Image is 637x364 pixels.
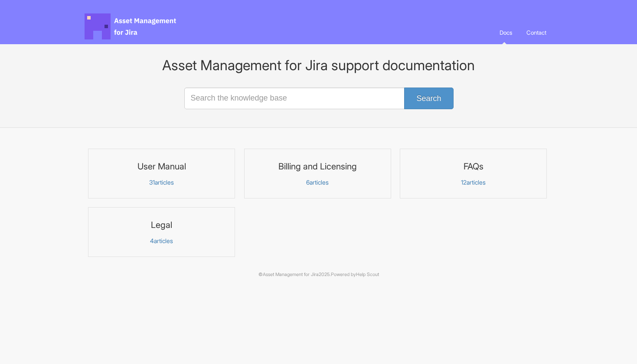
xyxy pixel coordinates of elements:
[88,149,235,198] a: User Manual 31articles
[416,94,441,103] span: Search
[520,21,553,44] a: Contact
[184,88,453,109] input: Search the knowledge base
[356,272,379,277] a: Help Scout
[85,271,553,279] p: © 2025.
[94,237,229,245] p: articles
[263,272,319,277] a: Asset Management for Jira
[493,21,519,44] a: Docs
[94,161,229,172] h3: User Manual
[461,179,467,186] span: 12
[331,272,379,277] span: Powered by
[250,161,385,172] h3: Billing and Licensing
[85,13,177,39] span: Asset Management for Jira Docs
[94,219,229,231] h3: Legal
[306,179,310,186] span: 6
[405,161,541,172] h3: FAQs
[88,207,235,257] a: Legal 4articles
[400,149,547,198] a: FAQs 12articles
[150,237,154,244] span: 4
[94,179,229,186] p: articles
[244,149,391,198] a: Billing and Licensing 6articles
[149,179,155,186] span: 31
[404,88,453,109] button: Search
[405,179,541,186] p: articles
[250,179,385,186] p: articles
